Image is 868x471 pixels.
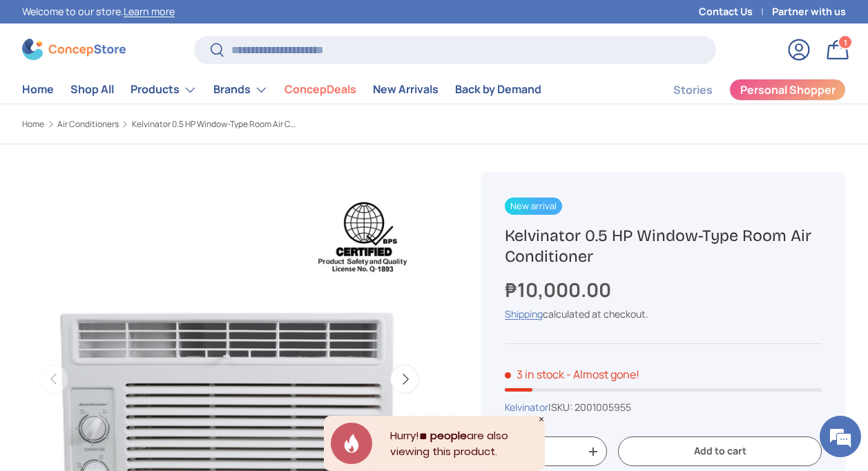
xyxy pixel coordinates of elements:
p: - Almost gone! [566,367,639,382]
a: Back by Demand [455,76,541,103]
span: 1 [844,37,847,47]
a: Learn more [124,5,175,18]
button: Add to cart [618,436,822,466]
a: Home [22,76,54,103]
a: Air Conditioners [57,120,119,128]
div: Close [538,416,545,423]
a: Products [131,76,197,104]
a: Contact Us [699,4,772,19]
p: Welcome to our store. [22,4,175,19]
span: 2001005955 [575,401,631,414]
h1: Kelvinator 0.5 HP Window-Type Room Air Conditioner [505,225,822,267]
span: | [548,401,631,414]
a: ConcepDeals [284,76,356,103]
nav: Secondary [640,76,846,104]
span: SKU: [551,401,572,414]
a: Shipping [505,307,543,320]
a: Home [22,120,44,128]
a: New Arrivals [373,76,438,103]
nav: Primary [22,76,541,104]
a: Partner with us [772,4,846,19]
div: calculated at checkout. [505,307,822,321]
a: Kelvinator 0.5 HP Window-Type Room Air Conditioner [132,120,298,128]
img: ConcepStore [22,39,126,60]
strong: ₱10,000.00 [505,276,615,302]
summary: Brands [205,76,276,104]
span: New arrival [505,198,562,215]
a: Shop All [70,76,114,103]
a: Kelvinator [505,401,548,414]
a: Brands [213,76,268,104]
summary: Products [122,76,205,104]
span: 3 in stock [505,367,564,382]
nav: Breadcrumbs [22,118,459,131]
a: Stories [673,77,713,104]
a: Personal Shopper [729,79,846,101]
span: Personal Shopper [740,84,836,95]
